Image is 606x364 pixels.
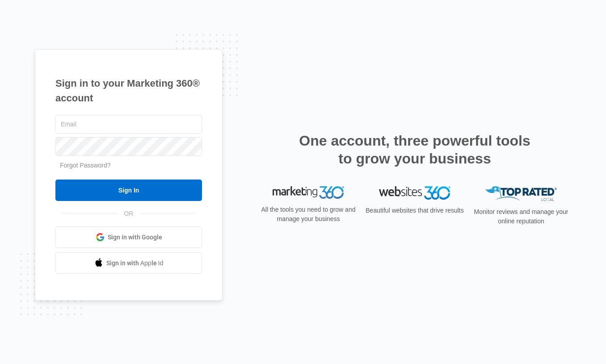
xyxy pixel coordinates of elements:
a: Forgot Password? [60,162,111,169]
img: Websites 360 [379,186,450,199]
p: Beautiful websites that drive results [365,206,465,215]
a: Sign in with Apple Id [55,252,202,274]
span: Sign in with Apple Id [106,259,164,268]
img: Top Rated Local [485,186,557,201]
span: OR [118,209,140,218]
a: Sign in with Google [55,226,202,248]
h2: One account, three powerful tools to grow your business [296,132,533,167]
img: Marketing 360 [273,186,344,199]
h1: Sign in to your Marketing 360® account [55,76,202,105]
span: Sign in with Google [108,233,162,242]
input: Email [55,115,202,134]
input: Sign In [55,180,202,201]
p: Monitor reviews and manage your online reputation [471,207,571,226]
p: All the tools you need to grow and manage your business [258,205,358,224]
